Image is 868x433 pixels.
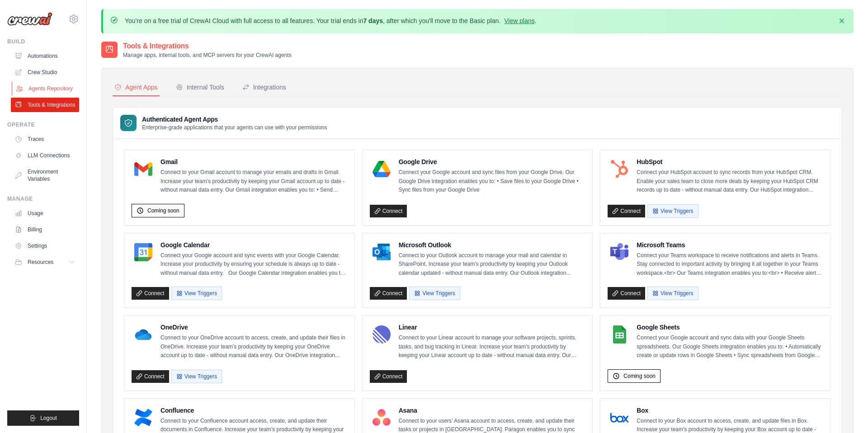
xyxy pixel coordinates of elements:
[7,12,52,26] img: Logo
[242,83,286,92] div: Integrations
[11,206,79,221] a: Usage
[637,334,823,360] p: Connect your Google account and sync data with your Google Sheets spreadsheets. Our Google Sheets...
[373,243,391,261] img: Microsoft Outlook Logo
[7,38,79,45] div: Build
[241,79,288,96] button: Integrations
[608,205,645,217] a: Connect
[142,115,327,124] h3: Authenticated Agent Apps
[399,323,585,332] h4: Linear
[610,409,628,427] img: Box Logo
[610,325,628,344] img: Google Sheets Logo
[171,287,222,300] button: View Triggers
[623,372,656,380] span: Coming soon
[11,222,79,237] a: Billing
[147,207,179,214] span: Coming soon
[7,195,79,202] div: Manage
[363,17,383,24] strong: 7 days
[399,168,585,195] p: Connect your Google account and sync files from your Google Drive. Our Google Drive integration e...
[637,240,823,249] h4: Microsoft Teams
[176,83,224,92] div: Internal Tools
[134,243,152,261] img: Google Calendar Logo
[160,323,347,332] h4: OneDrive
[409,287,460,300] button: View Triggers
[134,325,152,344] img: OneDrive Logo
[11,65,79,80] a: Crew Studio
[637,157,823,166] h4: HubSpot
[370,287,407,300] a: Connect
[12,81,80,96] a: Agents Repository
[637,168,823,195] p: Connect your HubSpot account to sync records from your HubSpot CRM. Enable your sales team to clo...
[637,251,823,278] p: Connect your Teams workspace to receive notifications and alerts in Teams. Stay connected to impo...
[399,240,585,249] h4: Microsoft Outlook
[171,370,222,383] button: View Triggers
[11,239,79,253] a: Settings
[373,325,391,344] img: Linear Logo
[647,204,698,218] button: View Triggers
[134,409,152,427] img: Confluence Logo
[370,370,407,383] a: Connect
[174,79,226,96] button: Internal Tools
[637,406,823,415] h4: Box
[11,165,79,186] a: Environment Variables
[7,410,79,426] button: Logout
[114,83,158,92] div: Agent Apps
[113,79,160,96] button: Agent Apps
[28,259,53,266] span: Resources
[11,148,79,163] a: LLM Connections
[160,240,347,249] h4: Google Calendar
[123,41,292,52] h2: Tools & Integrations
[160,157,347,166] h4: Gmail
[399,157,585,166] h4: Google Drive
[373,409,391,427] img: Asana Logo
[11,49,79,63] a: Automations
[134,160,152,178] img: Gmail Logo
[610,243,628,261] img: Microsoft Teams Logo
[399,334,585,360] p: Connect to your Linear account to manage your software projects, sprints, tasks, and bug tracking...
[373,160,391,178] img: Google Drive Logo
[160,406,347,415] h4: Confluence
[132,370,169,383] a: Connect
[370,205,407,217] a: Connect
[160,251,347,278] p: Connect your Google account and sync events with your Google Calendar. Increase your productivity...
[160,334,347,360] p: Connect to your OneDrive account to access, create, and update their files in OneDrive. Increase ...
[647,287,698,300] button: View Triggers
[608,287,645,300] a: Connect
[399,251,585,278] p: Connect to your Outlook account to manage your mail and calendar in SharePoint. Increase your tea...
[11,255,79,269] button: Resources
[40,414,57,422] span: Logout
[125,16,537,25] p: You're on a free trial of CrewAI Cloud with full access to all features. Your trial ends in , aft...
[11,132,79,146] a: Traces
[132,287,169,300] a: Connect
[123,52,292,59] p: Manage apps, internal tools, and MCP servers for your CrewAI agents
[7,121,79,128] div: Operate
[637,323,823,332] h4: Google Sheets
[610,160,628,178] img: HubSpot Logo
[399,406,585,415] h4: Asana
[504,17,534,24] a: View plans
[160,168,347,195] p: Connect to your Gmail account to manage your emails and drafts in Gmail. Increase your team’s pro...
[11,98,79,112] a: Tools & Integrations
[142,124,327,131] p: Enterprise-grade applications that your agents can use with your permissions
